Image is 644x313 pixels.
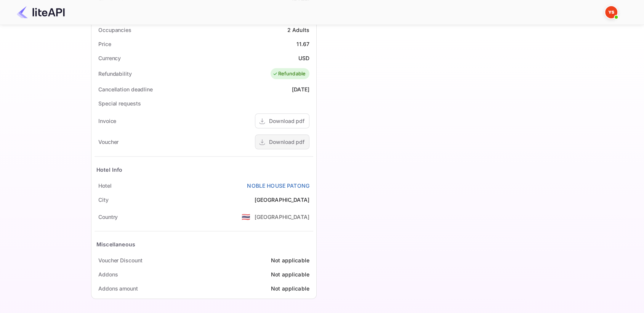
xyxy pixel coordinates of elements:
div: Addons amount [98,284,138,292]
div: Country [98,213,118,221]
img: Yandex Support [605,6,617,18]
div: Voucher Discount [98,256,142,264]
div: USD [298,54,309,62]
a: NOBLE HOUSE PATONG [247,182,309,190]
div: Miscellaneous [96,240,135,248]
div: [GEOGRAPHIC_DATA] [254,213,309,221]
span: United States [242,210,250,224]
div: Voucher [98,138,119,146]
div: Refundable [272,70,306,78]
div: Not applicable [271,270,309,278]
div: Refundability [98,70,132,78]
div: City [98,196,109,204]
div: Price [98,40,111,48]
div: 11.67 [296,40,309,48]
div: Hotel Info [96,166,123,174]
div: Not applicable [271,256,309,264]
div: Download pdf [269,117,304,125]
div: 2 Adults [287,26,309,34]
div: Special requests [98,99,141,107]
div: [GEOGRAPHIC_DATA] [254,196,309,204]
div: Invoice [98,117,116,125]
div: Addons [98,270,118,278]
div: Occupancies [98,26,131,34]
div: Not applicable [271,284,309,292]
div: Hotel [98,182,112,190]
div: [DATE] [292,85,309,93]
div: Download pdf [269,138,304,146]
img: LiteAPI Logo [17,6,65,18]
div: Cancellation deadline [98,85,153,93]
div: Currency [98,54,121,62]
